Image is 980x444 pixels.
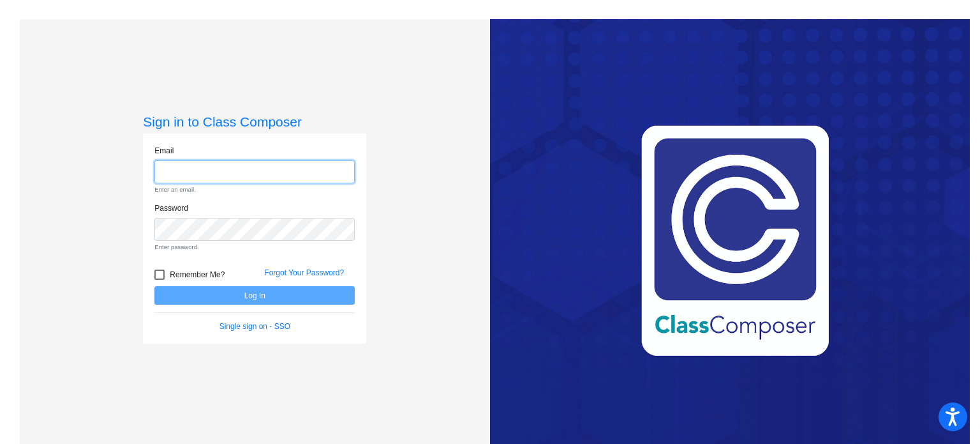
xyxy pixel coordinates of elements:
[154,286,355,305] button: Log In
[154,203,188,214] label: Password
[154,243,355,252] small: Enter password.
[154,145,174,157] label: Email
[219,322,290,331] a: Single sign on - SSO
[264,268,344,277] a: Forgot Your Password?
[154,185,355,194] small: Enter an email.
[170,267,225,282] span: Remember Me?
[143,114,366,130] h3: Sign in to Class Composer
